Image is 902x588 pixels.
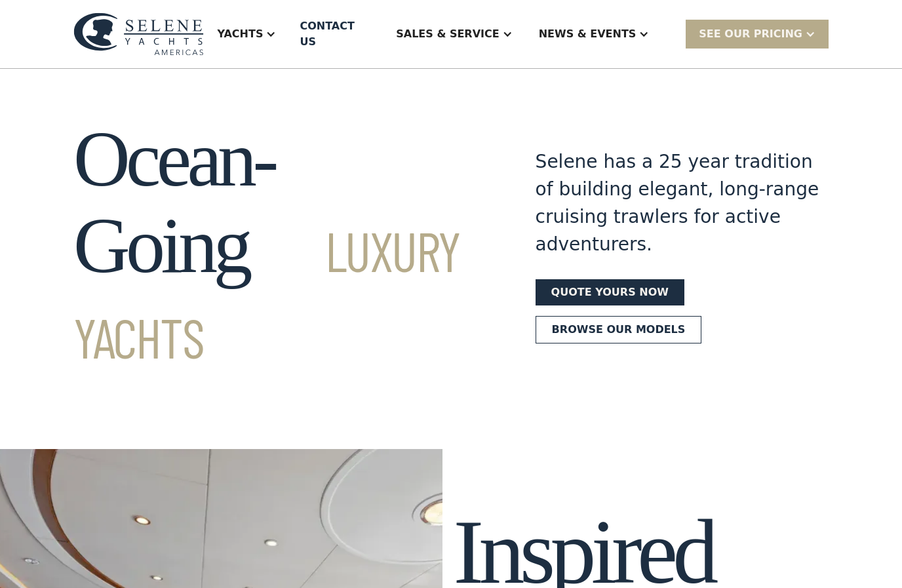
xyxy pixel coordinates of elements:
a: Quote yours now [536,279,684,305]
div: Contact US [300,18,372,50]
span: Luxury Yachts [73,217,460,370]
div: SEE Our Pricing [686,20,829,48]
img: logo [73,12,204,55]
div: Yachts [217,26,263,42]
h1: Ocean-Going [73,116,488,376]
div: News & EVENTS [539,26,637,42]
div: Sales & Service [383,8,525,60]
div: SEE Our Pricing [699,26,802,42]
div: Selene has a 25 year tradition of building elegant, long-range cruising trawlers for active adven... [536,148,829,258]
div: Sales & Service [396,26,499,42]
div: Yachts [204,8,289,60]
div: News & EVENTS [526,8,663,60]
a: Browse our models [536,316,702,343]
